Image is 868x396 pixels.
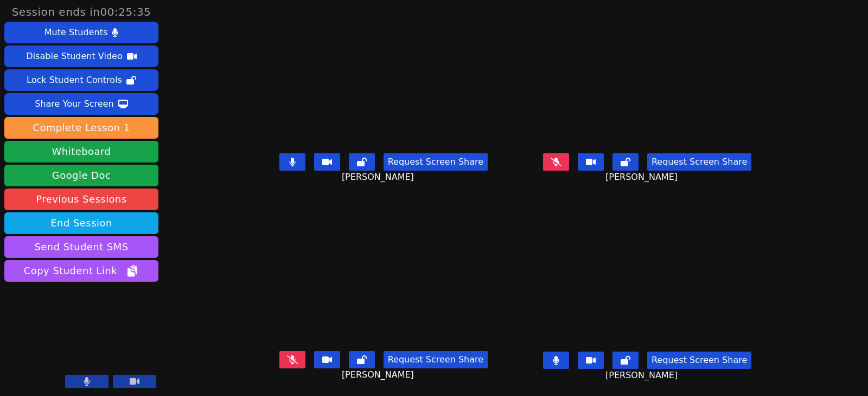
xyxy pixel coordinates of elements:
[4,22,158,43] button: Mute Students
[27,72,122,89] div: Lock Student Controls
[4,46,158,67] button: Disable Student Video
[26,48,122,65] div: Disable Student Video
[605,369,680,382] span: [PERSON_NAME]
[647,153,751,171] button: Request Screen Share
[100,5,151,18] time: 00:25:35
[384,351,488,368] button: Request Screen Share
[4,189,158,210] a: Previous Sessions
[24,263,139,278] span: Copy Student Link
[44,24,107,41] div: Mute Students
[647,352,751,369] button: Request Screen Share
[4,260,158,282] button: Copy Student Link
[4,236,158,258] button: Send Student SMS
[35,95,114,113] div: Share Your Screen
[605,171,680,184] span: [PERSON_NAME]
[4,165,158,186] a: Google Doc
[342,171,417,184] span: [PERSON_NAME]
[342,368,417,381] span: [PERSON_NAME]
[4,212,158,234] button: End Session
[4,93,158,115] button: Share Your Screen
[4,69,158,91] button: Lock Student Controls
[4,117,158,139] button: Complete Lesson 1
[12,4,151,20] span: Session ends in
[384,153,488,171] button: Request Screen Share
[4,141,158,163] button: Whiteboard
